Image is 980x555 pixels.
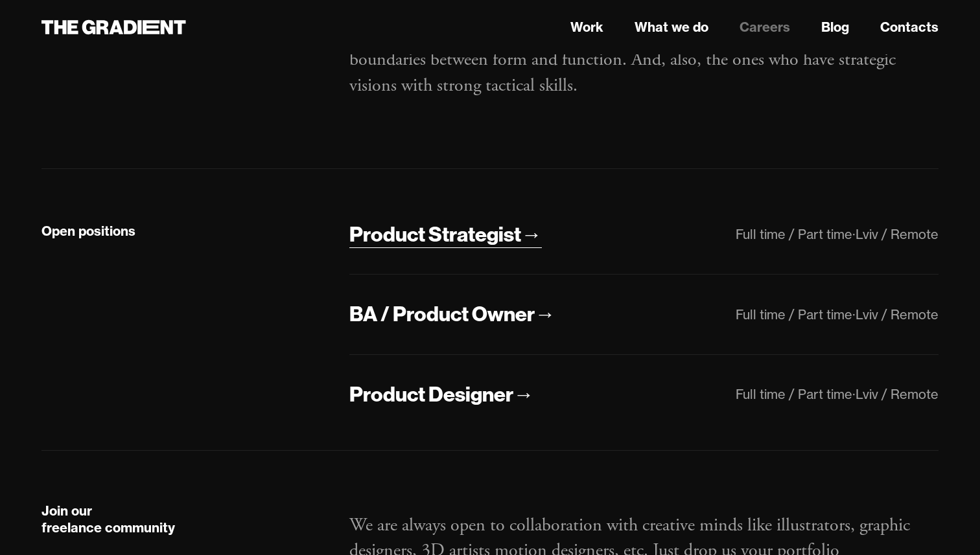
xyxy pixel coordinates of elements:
[852,226,856,242] div: ·
[349,300,535,328] div: BA / Product Owner
[349,381,534,409] a: Product Designer→
[821,17,849,37] a: Blog
[349,221,542,249] a: Product Strategist→
[736,386,852,402] div: Full time / Part time
[513,381,534,408] div: →
[852,386,856,402] div: ·
[736,226,852,242] div: Full time / Part time
[349,381,513,408] div: Product Designer
[856,386,939,402] div: Lviv / Remote
[740,17,790,37] a: Careers
[635,17,708,37] a: What we do
[736,306,852,323] div: Full time / Part time
[535,300,555,328] div: →
[521,221,542,248] div: →
[856,306,939,323] div: Lviv / Remote
[856,226,939,242] div: Lviv / Remote
[41,503,175,536] strong: Join our freelance community
[349,221,521,248] div: Product Strategist
[570,17,603,37] a: Work
[880,17,939,37] a: Contacts
[41,223,135,239] strong: Open positions
[349,300,555,328] a: BA / Product Owner→
[852,306,856,323] div: ·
